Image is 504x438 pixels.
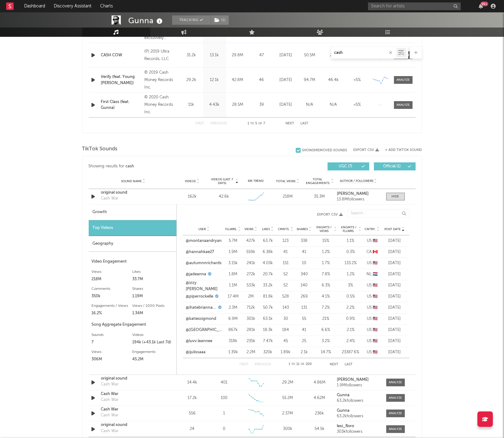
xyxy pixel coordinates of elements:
[379,148,422,152] button: + Add TikTok Sound
[178,426,207,432] div: 24
[337,409,380,413] a: Gunna
[221,395,227,401] div: 100
[133,356,173,363] div: 45.2M
[340,271,362,277] div: 1.2 %
[186,327,222,333] a: @[GEOGRAPHIC_DATA]
[365,271,380,277] div: NL
[101,406,166,413] div: Cash War
[278,227,290,231] span: Cmnts.
[226,305,241,311] div: 2.3M
[365,294,380,300] div: US
[340,282,362,289] div: 3 %
[297,327,312,333] div: 41
[348,209,409,218] input: Search...
[261,349,275,355] div: 320k
[278,349,294,355] div: 1.89k
[181,102,201,108] div: 11k
[226,294,241,300] div: 17.4M
[365,227,376,231] span: Cntry.
[101,99,142,111] a: First Class (feat. Gunna)
[297,282,312,289] div: 140
[92,258,173,265] div: Video Engagement
[261,260,275,266] div: 4.03k
[186,316,217,322] a: @katiessigmond
[133,310,173,317] div: 1.34M
[92,331,133,339] div: Sounds
[205,77,225,83] div: 12.1k
[315,282,337,289] div: 6.3 %
[373,261,378,265] span: 🇺🇸
[365,249,380,255] div: CA
[92,321,173,328] div: Song Aggregate Engagement
[129,15,164,26] div: Gunna
[305,380,334,386] div: 4.86M
[337,192,380,196] a: [PERSON_NAME]
[239,120,273,127] div: 1 5 7
[365,316,380,322] div: US
[365,260,380,266] div: US
[299,77,320,83] div: 94.7M
[144,94,178,116] div: © 2020 Cash Money Records Inc.
[133,339,173,346] div: 194k (+43.1k Last 7d)
[383,294,406,300] div: [DATE]
[383,260,406,266] div: [DATE]
[365,338,380,344] div: US
[226,227,237,231] span: Fllwrs.
[211,15,229,25] button: (1)
[340,316,362,322] div: 0.9 %
[479,4,483,9] button: 99+
[223,410,225,417] div: 1
[92,268,133,276] div: Views
[337,399,380,403] div: 63.2k followers
[297,260,312,266] div: 10
[92,302,133,310] div: Engagements / Views
[133,331,173,339] div: Videos
[337,414,380,419] div: 63.2k followers
[244,249,258,255] div: 559k
[199,227,206,231] span: User
[373,239,378,243] span: 🇺🇸
[244,316,258,322] div: 301k
[278,316,294,322] div: 30
[481,2,488,6] div: 99 +
[278,305,294,311] div: 143
[186,238,222,244] a: @montanaandryan
[186,260,222,266] a: @autumnnrichards
[337,197,380,202] div: 13.8M followers
[226,282,241,289] div: 1.1M
[92,339,133,346] div: 7
[278,282,294,289] div: 52
[228,77,248,83] div: 42.8M
[347,102,368,108] div: <5%
[330,363,338,366] button: Next
[332,165,360,168] span: UGC ( 7 )
[365,238,380,244] div: US
[299,102,320,108] div: N/A
[340,327,362,333] div: 2.1 %
[315,238,337,244] div: 15 %
[186,280,222,292] a: @izzy.[PERSON_NAME]
[323,77,344,83] div: 46.4k
[186,305,217,311] a: @ihatebriannachickenfry
[186,294,214,300] a: @piperrockelle
[278,294,294,300] div: 528
[101,376,166,382] a: original sound
[331,50,396,55] input: Search by song name or URL
[101,195,119,202] div: Cash War
[211,122,227,125] button: Previous
[383,271,406,277] div: [DATE]
[101,428,119,434] div: Cash War
[258,122,262,125] span: of
[178,194,207,200] div: 162k
[383,249,406,255] div: [DATE]
[101,422,166,428] a: original sound
[133,293,173,300] div: 1.19M
[365,282,380,289] div: US
[261,327,275,333] div: 18.3k
[337,424,380,428] a: lexi_floro
[297,271,312,277] div: 340
[273,426,302,432] div: 300k
[189,213,343,217] button: Export CSV
[383,282,406,289] div: [DATE]
[101,74,142,86] a: Verify (feat. Young [PERSON_NAME])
